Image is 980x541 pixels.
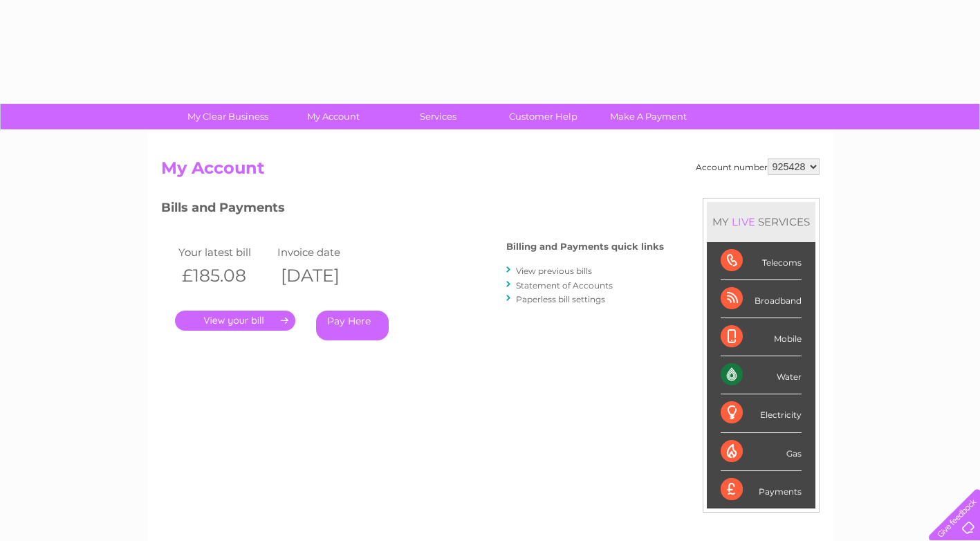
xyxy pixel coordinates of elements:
div: Mobile [721,318,802,356]
a: My Clear Business [171,104,285,129]
a: Services [381,104,495,129]
a: View previous bills [516,266,592,276]
div: Water [721,356,802,394]
td: Your latest bill [175,243,275,262]
a: . [175,311,295,331]
div: Broadband [721,280,802,318]
div: Payments [721,471,802,508]
a: My Account [276,104,390,129]
th: [DATE] [274,262,373,290]
h3: Bills and Payments [161,198,664,222]
div: LIVE [729,215,758,228]
div: Account number [696,158,820,175]
h4: Billing and Payments quick links [506,241,664,252]
div: Electricity [721,394,802,432]
a: Customer Help [486,104,600,129]
th: £185.08 [175,262,275,290]
a: Pay Here [316,311,389,340]
h2: My Account [161,158,820,185]
td: Invoice date [274,243,373,262]
a: Paperless bill settings [516,294,605,304]
a: Make A Payment [591,104,705,129]
div: Telecoms [721,242,802,280]
a: Statement of Accounts [516,280,613,291]
div: Gas [721,433,802,471]
div: MY SERVICES [707,202,815,241]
